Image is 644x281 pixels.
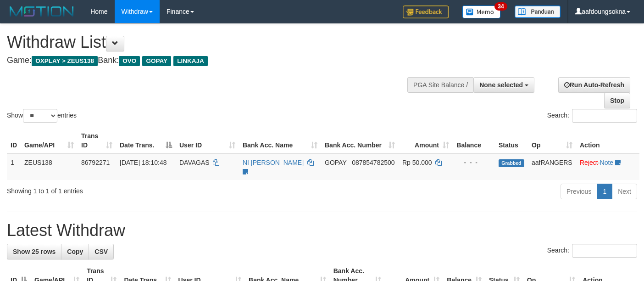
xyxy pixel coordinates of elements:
a: Copy [61,244,89,259]
td: · [576,154,639,180]
label: Show entries [7,109,77,123]
img: panduan.png [515,6,561,18]
div: Showing 1 to 1 of 1 entries [7,183,261,196]
button: None selected [473,77,534,93]
span: Copy 087854782500 to clipboard [352,159,394,166]
span: GOPAY [142,56,171,66]
a: CSV [89,244,114,259]
span: CSV [94,248,108,255]
a: 1 [597,184,612,199]
img: Feedback.jpg [403,6,449,18]
span: Show 25 rows [13,248,56,255]
span: 86792271 [81,159,110,166]
img: Button%20Memo.svg [462,6,501,18]
td: 1 [7,154,21,180]
th: Op: activate to sort column ascending [528,128,576,154]
th: Action [576,128,639,154]
a: Next [612,184,637,199]
th: ID [7,128,21,154]
th: Status [495,128,528,154]
a: Stop [604,93,630,108]
span: DAVAGAS [179,159,210,166]
label: Search: [547,244,637,258]
div: - - - [456,158,491,167]
a: Note [600,159,614,166]
img: MOTION_logo.png [7,5,77,18]
a: Previous [561,184,597,199]
span: GOPAY [325,159,346,166]
input: Search: [572,244,637,258]
a: NI [PERSON_NAME] [243,159,304,166]
th: Date Trans.: activate to sort column descending [116,128,176,154]
td: aafRANGERS [528,154,576,180]
span: 34 [494,2,507,11]
a: Reject [580,159,598,166]
a: Run Auto-Refresh [558,77,630,93]
span: Rp 50.000 [402,159,432,166]
span: OXPLAY > ZEUS138 [32,56,98,66]
th: Game/API: activate to sort column ascending [21,128,78,154]
h1: Latest Withdraw [7,221,637,240]
label: Search: [547,109,637,123]
h1: Withdraw List [7,33,420,51]
div: PGA Site Balance / [407,77,473,93]
span: LINKAJA [173,56,208,66]
a: Show 25 rows [7,244,61,259]
th: Trans ID: activate to sort column ascending [78,128,116,154]
span: OVO [119,56,140,66]
th: Amount: activate to sort column ascending [399,128,453,154]
th: User ID: activate to sort column ascending [176,128,239,154]
h4: Game: Bank: [7,56,420,65]
span: Grabbed [499,159,524,167]
td: ZEUS138 [21,154,78,180]
th: Bank Acc. Number: activate to sort column ascending [321,128,399,154]
span: [DATE] 18:10:48 [120,159,167,166]
th: Bank Acc. Name: activate to sort column ascending [239,128,321,154]
input: Search: [572,109,637,123]
select: Showentries [23,109,57,123]
th: Balance [453,128,495,154]
span: None selected [479,81,523,89]
span: Copy [67,248,83,255]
